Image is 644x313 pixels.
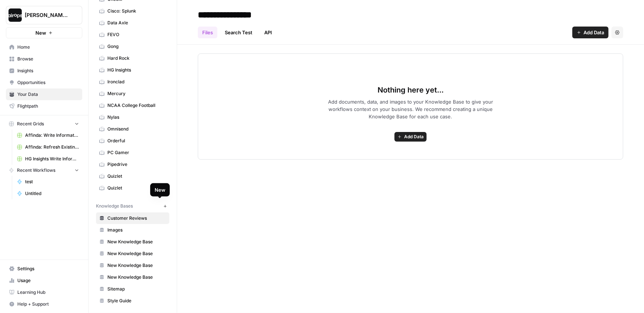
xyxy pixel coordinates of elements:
[107,114,166,121] span: Nylas
[96,76,169,88] a: Ironclad
[107,161,166,168] span: Pipedrive
[6,88,82,100] a: Your Data
[96,5,169,17] a: Cisco: Splunk
[6,77,82,88] a: Opportunities
[107,239,166,245] span: New Knowledge Base
[378,85,444,95] span: Nothing here yet...
[107,298,166,304] span: Style Guide
[17,103,79,109] span: Flightpath
[316,98,505,120] span: Add documents, data, and images to your Knowledge Base to give your workflows context on your bus...
[107,126,166,132] span: Omnisend
[6,65,82,77] a: Insights
[107,227,166,233] span: Images
[17,289,79,296] span: Learning Hub
[96,224,169,236] a: Images
[35,29,46,36] span: New
[25,144,79,150] span: Affinda: Refresh Existing Content
[14,188,82,199] a: Untitled
[6,286,82,298] a: Learning Hub
[96,283,169,295] a: Sitemap
[96,260,169,271] a: New Knowledge Base
[17,67,79,74] span: Insights
[25,11,69,19] span: [PERSON_NAME]-Sandbox
[260,27,276,38] a: API
[96,123,169,135] a: Omnisend
[96,64,169,76] a: HG Insights
[572,27,609,38] button: Add Data
[6,275,82,286] a: Usage
[395,132,427,142] button: Add Data
[96,236,169,248] a: New Knowledge Base
[17,56,79,62] span: Browse
[107,215,166,222] span: Customer Reviews
[96,271,169,283] a: New Knowledge Base
[96,52,169,64] a: Hard Rock
[96,41,169,52] a: Gong
[14,153,82,165] a: HG Insights Write Informational Article
[25,156,79,162] span: HG Insights Write Informational Article
[107,8,166,14] span: Cisco: Splunk
[6,27,82,38] button: New
[6,53,82,65] a: Browse
[25,132,79,139] span: Affinda: Write Informational Article
[107,185,166,191] span: Quizlet
[17,167,55,174] span: Recent Workflows
[96,100,169,111] a: NCAA College Football
[17,277,79,284] span: Usage
[96,182,169,194] a: Quizlet
[583,29,604,36] span: Add Data
[107,67,166,73] span: HG Insights
[17,121,44,127] span: Recent Grids
[96,248,169,260] a: New Knowledge Base
[96,159,169,170] a: Pipedrive
[107,90,166,97] span: Mercury
[17,79,79,86] span: Opportunities
[107,274,166,281] span: New Knowledge Base
[107,173,166,180] span: Quizlet
[96,295,169,307] a: Style Guide
[107,79,166,85] span: Ironclad
[6,100,82,112] a: Flightpath
[8,8,22,22] img: Dille-Sandbox Logo
[107,102,166,109] span: NCAA College Football
[107,31,166,38] span: FEVO
[25,178,79,185] span: test
[96,147,169,159] a: PC Gamer
[25,190,79,197] span: Untitled
[107,286,166,292] span: Sitemap
[107,138,166,144] span: Orderful
[6,6,82,24] button: Workspace: Dille-Sandbox
[96,135,169,147] a: Orderful
[17,91,79,98] span: Your Data
[6,263,82,275] a: Settings
[17,44,79,51] span: Home
[198,27,217,38] a: Files
[96,212,169,224] a: Customer Reviews
[404,133,424,140] span: Add Data
[107,43,166,50] span: Gong
[6,118,82,129] button: Recent Grids
[6,298,82,310] button: Help + Support
[107,250,166,257] span: New Knowledge Base
[96,88,169,100] a: Mercury
[17,265,79,272] span: Settings
[107,55,166,62] span: Hard Rock
[14,176,82,188] a: test
[96,111,169,123] a: Nylas
[96,203,133,209] span: Knowledge Bases
[107,20,166,26] span: Data Axle
[14,129,82,141] a: Affinda: Write Informational Article
[96,17,169,29] a: Data Axle
[107,262,166,269] span: New Knowledge Base
[6,165,82,176] button: Recent Workflows
[14,141,82,153] a: Affinda: Refresh Existing Content
[220,27,257,38] a: Search Test
[17,301,79,307] span: Help + Support
[96,170,169,182] a: Quizlet
[107,149,166,156] span: PC Gamer
[96,29,169,41] a: FEVO
[6,41,82,53] a: Home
